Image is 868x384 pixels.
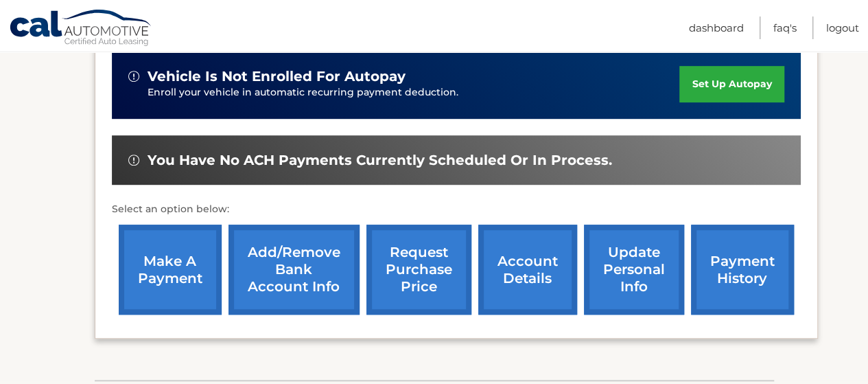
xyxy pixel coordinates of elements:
[773,16,797,39] a: FAQ's
[128,71,139,82] img: alert-white.svg
[689,16,744,39] a: Dashboard
[691,225,794,315] a: payment history
[228,225,360,315] a: Add/Remove bank account info
[584,225,684,315] a: update personal info
[148,85,680,100] p: Enroll your vehicle in automatic recurring payment deduction.
[112,201,801,218] p: Select an option below:
[148,152,612,169] span: You have no ACH payments currently scheduled or in process.
[826,16,859,39] a: Logout
[9,9,153,49] a: Cal Automotive
[478,225,577,315] a: account details
[148,68,406,85] span: vehicle is not enrolled for autopay
[366,225,471,315] a: request purchase price
[119,225,222,315] a: make a payment
[679,66,784,102] a: set up autopay
[128,155,139,166] img: alert-white.svg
